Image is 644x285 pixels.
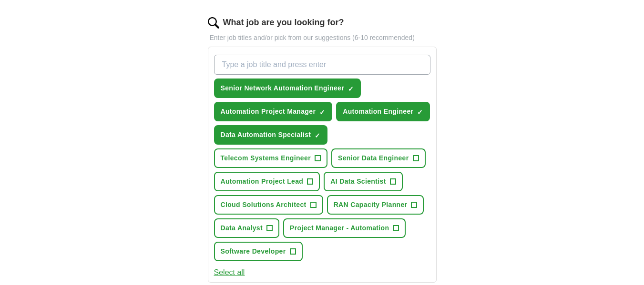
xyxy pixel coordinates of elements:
button: RAN Capacity Planner [327,195,424,215]
span: ✓ [348,85,354,93]
p: Enter job titles and/or pick from our suggestions (6-10 recommended) [208,33,437,43]
span: AI Data Scientist [330,177,386,187]
span: Cloud Solutions Architect [221,200,307,210]
button: Automation Engineer✓ [336,102,430,121]
span: ✓ [315,132,320,139]
span: Data Automation Specialist [221,130,311,140]
button: Project Manager - Automation [283,218,406,238]
button: Senior Network Automation Engineer✓ [214,79,361,98]
button: Telecom Systems Engineer [214,148,327,168]
span: Software Developer [221,246,286,256]
span: ✓ [417,108,423,116]
input: Type a job title and press enter [214,55,430,75]
button: Automation Project Manager✓ [214,102,333,121]
button: Data Automation Specialist✓ [214,125,328,145]
button: Automation Project Lead [214,172,320,191]
span: Senior Network Automation Engineer [221,83,345,93]
span: Senior Data Engineer [338,153,409,163]
button: Software Developer [214,242,303,261]
span: ✓ [319,108,325,116]
button: Senior Data Engineer [331,148,426,168]
button: Select all [214,267,245,278]
button: Data Analyst [214,218,280,238]
span: Automation Project Manager [221,107,316,117]
span: Automation Project Lead [221,177,304,187]
button: AI Data Scientist [324,172,402,191]
span: Automation Engineer [343,107,413,117]
span: RAN Capacity Planner [334,200,408,210]
span: Data Analyst [221,223,263,233]
img: search.png [208,17,219,29]
span: Telecom Systems Engineer [221,153,311,163]
button: Cloud Solutions Architect [214,195,323,215]
label: What job are you looking for? [223,16,344,29]
span: Project Manager - Automation [290,223,389,233]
